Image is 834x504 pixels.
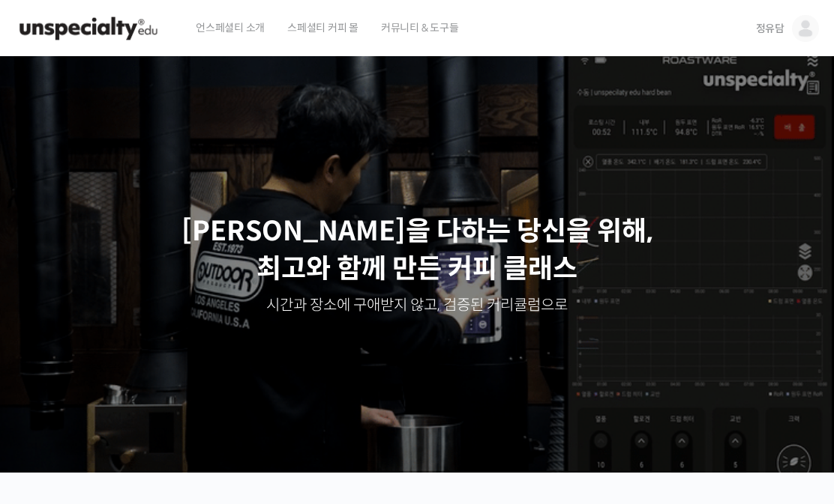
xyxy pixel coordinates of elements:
p: [PERSON_NAME]을 다하는 당신을 위해, 최고와 함께 만든 커피 클래스 [15,213,819,288]
p: 시간과 장소에 구애받지 않고, 검증된 커리큘럼으로 [15,295,819,316]
span: 대화 [137,403,155,415]
a: 설정 [193,380,288,417]
span: 설정 [232,402,250,414]
span: 홈 [47,402,56,414]
a: 대화 [99,380,193,417]
a: 홈 [4,380,99,417]
span: 정유담 [756,22,784,35]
